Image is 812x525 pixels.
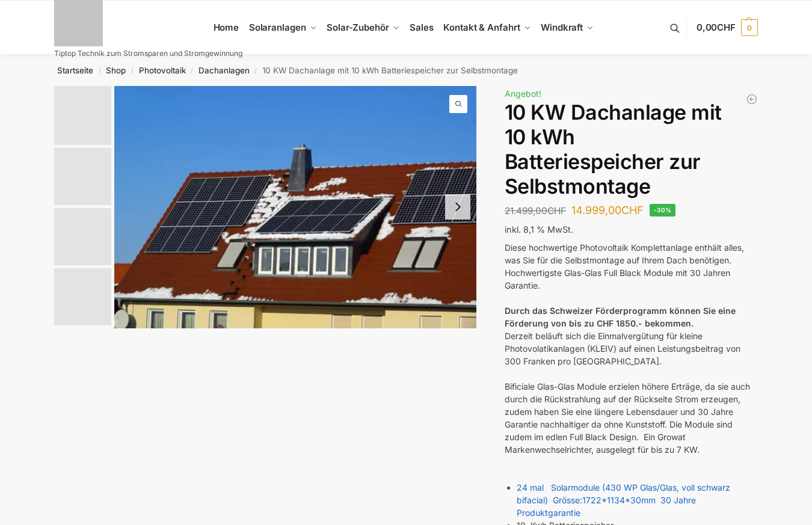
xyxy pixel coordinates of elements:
span: CHF [547,205,566,216]
a: Solaranlagen [244,1,321,55]
span: inkl. 8,1 % MwSt. [505,224,573,235]
img: Photovoltaik [54,148,111,205]
div: Hochwertigste Glas-Glas Full Black Module mit 30 Jahren Garantie. [505,266,758,292]
a: Shop [106,66,126,75]
img: Anschlusskabel_3c936f05-bd2b-44cd-b920-46f463c48f34_430x [54,328,111,385]
a: Photovoltaik Solarpanel Halterung Trapezblechdach Befestigung [746,93,758,105]
strong: Durch das Schweizer Förderprogramm können Sie eine Förderung von bis zu CHF 1850.- bekommen. [505,305,736,328]
span: Sales [410,22,434,33]
div: Diese hochwertige Photovoltaik Komplettanlage enthält alles, was Sie für die Selbstmontage auf Ih... [505,241,758,266]
span: Windkraft [541,22,583,33]
button: Next slide [445,194,470,220]
a: Startseite [57,66,93,75]
nav: Breadcrumb [33,55,780,86]
a: Sales [405,1,438,55]
bdi: 21.499,00 [505,205,566,216]
div: Derzeit beläuft sich die Einmalvergütung für kleine Photovolatikanlagen (KLEIV) auf einen Leistun... [505,330,758,367]
a: 0,00CHF 0 [697,10,758,46]
span: CHF [621,204,644,216]
img: Solar Dachanlage 6,5 KW [114,86,476,328]
bdi: 14.999,00 [571,204,644,216]
div: Bificiale Glas-Glas Module erzielen höhere Erträge, da sie auch durch die Rückstrahlung auf der R... [505,380,758,456]
span: Kontakt & Anfahrt [443,22,520,33]
h1: 10 KW Dachanlage mit 10 kWh Batteriespeicher zur Selbstmontage [505,100,758,198]
a: 24 mal Solarmodule (430 WP Glas/Glas, voll schwarz bifacial) Grösse:1722*1134*30mm 30 Jahre Produ... [517,482,730,518]
span: Angebot! [505,88,541,99]
a: Windkraft [536,1,599,55]
span: Solaranlagen [249,22,306,33]
a: Solar-Zubehör [322,1,405,55]
span: CHF [717,22,736,33]
span: 0,00 [697,22,736,33]
a: Kontakt & Anfahrt [438,1,536,55]
a: Dachanlagen [198,66,250,75]
span: / [93,66,106,76]
img: Maysun [54,268,111,325]
p: Tiptop Technik zum Stromsparen und Stromgewinnung [54,50,242,57]
span: Solar-Zubehör [327,22,389,33]
img: Solar Dachanlage 6,5 KW [54,86,111,145]
span: / [126,66,138,76]
span: 0 [741,19,758,36]
span: / [186,66,198,76]
img: Growatt Wechselrichter [54,208,111,265]
span: -30% [650,204,676,216]
a: Photovoltaik [139,66,186,75]
span: / [250,66,262,76]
